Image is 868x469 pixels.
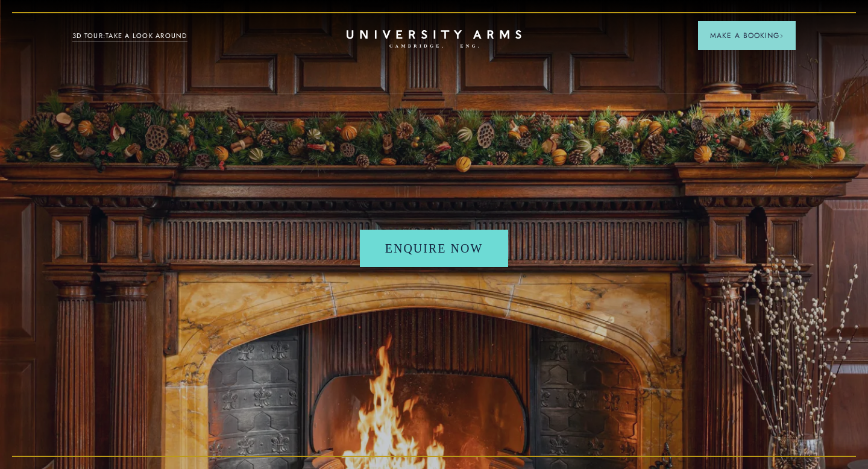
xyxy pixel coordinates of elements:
button: Make a BookingArrow icon [698,21,796,50]
a: 3D TOUR:TAKE A LOOK AROUND [72,31,187,42]
a: Enquire Now [360,230,509,267]
img: Arrow icon [779,34,784,38]
a: Home [347,30,521,49]
span: Make a Booking [710,30,784,41]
